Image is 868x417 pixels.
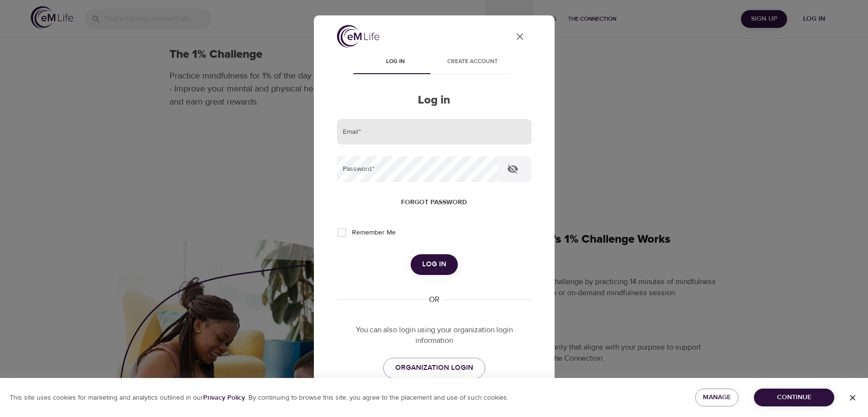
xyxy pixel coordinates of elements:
img: logo [337,25,379,48]
span: Create account [440,57,505,67]
button: Log in [411,254,458,274]
button: Forgot password [397,194,471,211]
p: You can also login using your organization login information [337,325,531,347]
a: ORGANIZATION LOGIN [383,358,485,378]
div: OR [425,294,443,305]
span: Forgot password [401,196,467,208]
b: Privacy Policy [203,393,245,402]
span: Log in [422,258,446,271]
span: ORGANIZATION LOGIN [395,362,473,374]
div: disabled tabs example [337,51,531,74]
h2: Log in [337,93,531,107]
button: close [508,25,531,48]
span: Log in [363,57,428,67]
span: Manage [703,391,731,404]
span: Remember Me [352,228,396,238]
span: Continue [762,391,827,404]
